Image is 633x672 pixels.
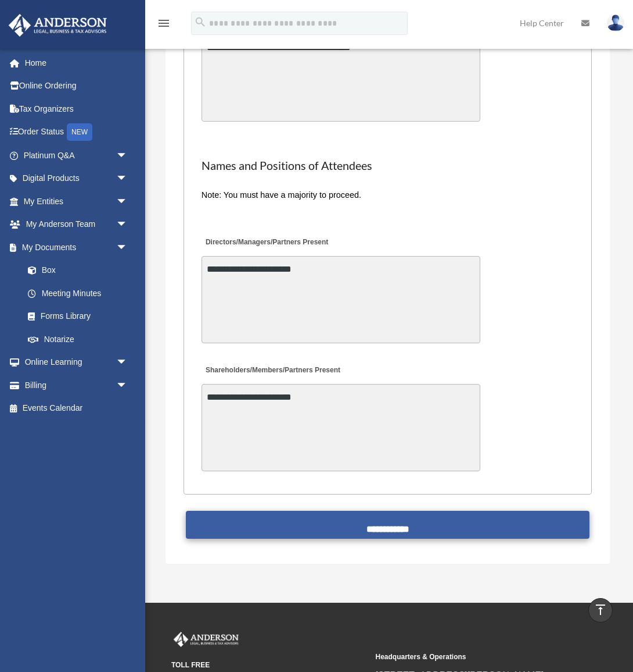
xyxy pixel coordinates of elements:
[194,16,207,29] i: search
[202,158,574,174] h2: Names and Positions of Attendees
[202,190,361,200] span: Note: You must have a majority to proceed.
[376,651,572,663] small: Headquarters & Operations
[16,305,145,328] a: Forms Library
[8,397,145,420] a: Events Calendar
[116,351,139,375] span: arrow_drop_down
[202,234,332,250] label: Directors/Managers/Partners Present
[8,97,145,120] a: Tax Organizers
[8,144,145,167] a: Platinum Q&Aarrow_drop_down
[67,123,92,141] div: NEW
[607,15,624,31] img: User Pic
[116,190,139,214] span: arrow_drop_down
[8,51,145,74] a: Home
[202,363,343,379] label: Shareholders/Members/Partners Present
[5,14,110,37] img: Anderson Advisors Platinum Portal
[171,632,241,647] img: Anderson Advisors Platinum Portal
[171,659,368,671] small: TOLL FREE
[116,144,139,168] span: arrow_drop_down
[8,374,145,397] a: Billingarrow_drop_down
[157,20,171,30] a: menu
[16,259,145,282] a: Box
[8,167,145,190] a: Digital Productsarrow_drop_down
[116,167,139,191] span: arrow_drop_down
[8,120,145,144] a: Order StatusNEW
[116,236,139,259] span: arrow_drop_down
[16,282,139,305] a: Meeting Minutes
[8,236,145,259] a: My Documentsarrow_drop_down
[16,328,145,351] a: Notarize
[8,190,145,213] a: My Entitiesarrow_drop_down
[157,16,171,30] i: menu
[116,213,139,237] span: arrow_drop_down
[594,603,607,617] i: vertical_align_top
[8,351,145,374] a: Online Learningarrow_drop_down
[8,213,145,236] a: My Anderson Teamarrow_drop_down
[8,74,145,98] a: Online Ordering
[588,598,613,623] a: vertical_align_top
[116,374,139,397] span: arrow_drop_down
